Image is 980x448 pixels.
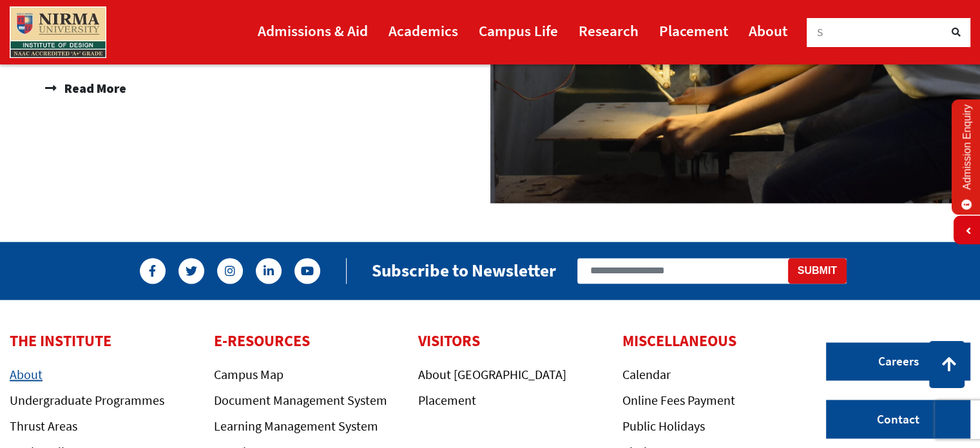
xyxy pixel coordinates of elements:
[10,366,43,382] a: About
[61,75,126,101] span: Read More
[659,16,728,45] a: Placement
[788,258,847,284] button: Submit
[817,25,823,39] span: S
[418,392,476,408] a: Placement
[579,16,639,45] a: Research
[214,418,378,434] a: Learning Management System
[389,16,458,45] a: Academics
[826,342,970,381] a: Careers
[749,16,787,45] a: About
[10,418,77,434] a: Thrust Areas
[10,6,106,58] img: main_logo
[479,16,558,45] a: Campus Life
[372,260,556,281] h2: Subscribe to Newsletter
[622,366,671,382] a: Calendar
[826,400,970,438] a: Contact
[10,392,164,408] a: Undergraduate Programmes
[418,366,566,382] a: About [GEOGRAPHIC_DATA]
[45,75,484,101] a: Read More
[214,366,283,382] a: Campus Map
[258,16,368,45] a: Admissions & Aid
[622,392,735,408] a: Online Fees Payment
[622,418,705,434] a: Public Holidays
[214,392,387,408] a: Document Management System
